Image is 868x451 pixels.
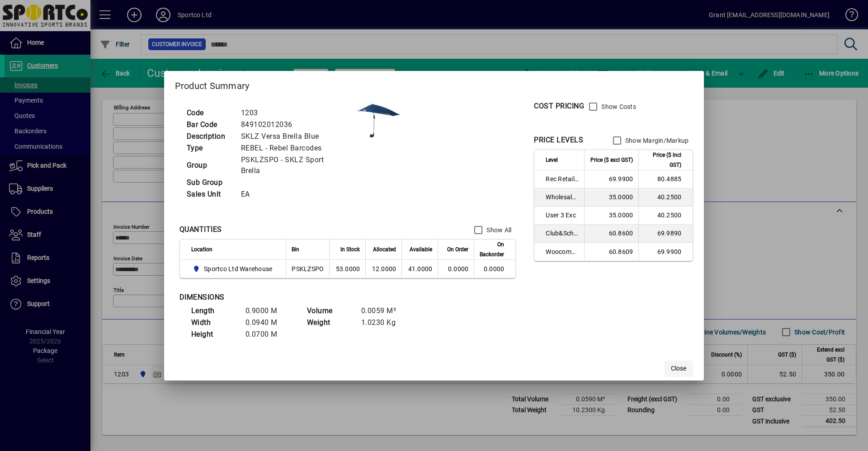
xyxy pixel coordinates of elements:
[187,329,241,340] td: Height
[182,119,236,131] td: Bar Code
[671,364,686,373] span: Close
[638,170,693,188] td: 80.4885
[623,136,689,145] label: Show Margin/Markup
[638,188,693,207] td: 40.2500
[534,101,584,112] div: COST PRICING
[191,244,212,254] span: Location
[644,150,681,170] span: Price ($ incl GST)
[447,244,468,254] span: On Order
[236,119,356,131] td: 849102012036
[187,305,241,317] td: Length
[292,244,299,254] span: Bin
[187,317,241,329] td: Width
[241,329,295,340] td: 0.0700 M
[546,155,558,165] span: Level
[182,188,236,200] td: Sales Unit
[638,243,693,261] td: 69.9900
[584,170,638,188] td: 69.9900
[236,188,356,200] td: EA
[182,142,236,154] td: Type
[182,107,236,119] td: Code
[302,317,357,329] td: Weight
[485,225,511,235] label: Show All
[191,263,276,274] span: Sportco Ltd Warehouse
[357,305,411,317] td: 0.0059 M³
[182,154,236,177] td: Group
[584,188,638,207] td: 35.0000
[664,361,693,377] button: Close
[164,71,704,97] h2: Product Summary
[179,292,406,303] div: DIMENSIONS
[401,260,438,278] td: 41.0000
[584,207,638,225] td: 35.0000
[302,305,357,317] td: Volume
[448,265,469,272] span: 0.0000
[357,317,411,329] td: 1.0230 Kg
[236,131,356,142] td: SKLZ Versa Brella Blue
[599,102,636,111] label: Show Costs
[286,260,329,278] td: PSKLZSPO
[236,142,356,154] td: REBEL - Rebel Barcodes
[182,131,236,142] td: Description
[204,264,272,273] span: Sportco Ltd Warehouse
[638,207,693,225] td: 40.2500
[584,225,638,243] td: 60.8600
[340,244,360,254] span: In Stock
[546,211,579,220] span: User 3 Exc
[590,155,633,165] span: Price ($ excl GST)
[534,135,583,146] div: PRICE LEVELS
[638,225,693,243] td: 69.9890
[546,193,579,202] span: Wholesale Exc
[365,260,401,278] td: 12.0000
[179,224,222,235] div: QUANTITIES
[241,305,295,317] td: 0.9000 M
[241,317,295,329] td: 0.0940 M
[236,154,356,177] td: PSKLZSPO - SKLZ Sport Brella
[329,260,365,278] td: 53.0000
[480,240,504,259] span: On Backorder
[474,260,515,278] td: 0.0000
[546,229,579,238] span: Club&School Exc
[182,177,236,188] td: Sub Group
[410,244,432,254] span: Available
[373,244,396,254] span: Allocated
[546,174,579,183] span: Rec Retail Inc
[356,98,401,143] img: contain
[236,107,356,119] td: 1203
[584,243,638,261] td: 60.8609
[546,247,579,256] span: Woocommerce Retail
